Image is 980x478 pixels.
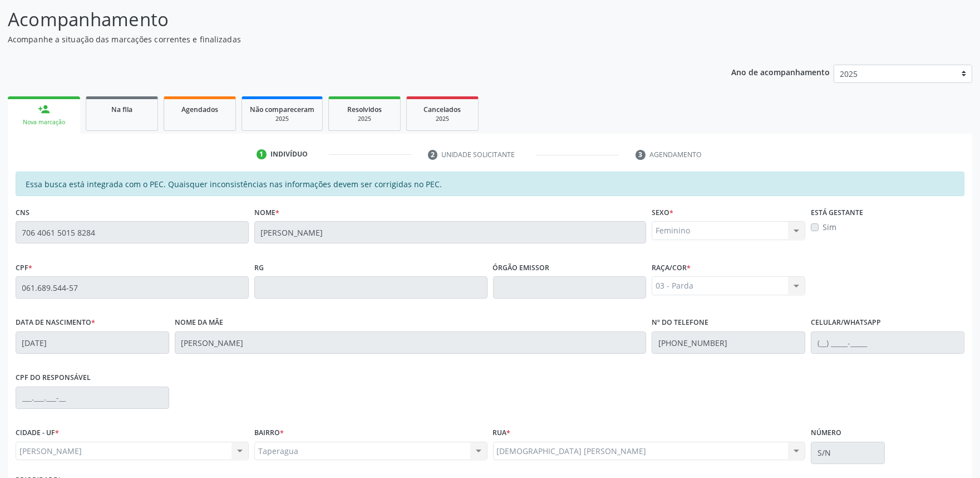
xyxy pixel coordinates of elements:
[250,105,314,114] span: Não compareceram
[38,103,50,115] div: person_add
[823,221,836,233] label: Sim
[250,115,314,123] div: 2025
[493,425,511,442] label: Rua
[415,115,470,123] div: 2025
[493,259,550,276] label: Órgão emissor
[652,331,805,354] input: (__) _____-_____
[424,105,461,114] span: Cancelados
[16,118,72,126] div: Nova marcação
[16,314,95,331] label: Data de nascimento
[8,33,683,45] p: Acompanhe a situação das marcações correntes e finalizadas
[254,425,284,442] label: BAIRRO
[347,105,382,114] span: Resolvidos
[731,65,830,79] p: Ano de acompanhamento
[254,259,264,276] label: RG
[16,259,32,276] label: CPF
[16,331,169,354] input: __/__/____
[16,387,169,409] input: ___.___.___-__
[257,149,267,159] div: 1
[16,172,964,196] div: Essa busca está integrada com o PEC. Quaisquer inconsistências nas informações devem ser corrigid...
[181,105,218,114] span: Agendados
[652,314,708,331] label: Nº do Telefone
[652,204,673,221] label: Sexo
[254,204,279,221] label: Nome
[8,6,683,33] p: Acompanhamento
[811,204,863,221] label: Está gestante
[652,259,691,276] label: Raça/cor
[16,204,29,221] label: CNS
[337,115,392,123] div: 2025
[811,331,964,354] input: (__) _____-_____
[811,314,881,331] label: Celular/WhatsApp
[16,425,59,442] label: CIDADE - UF
[111,105,132,114] span: Na fila
[811,425,841,442] label: Número
[175,314,223,331] label: Nome da mãe
[270,149,308,159] div: Indivíduo
[16,369,91,387] label: CPF do responsável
